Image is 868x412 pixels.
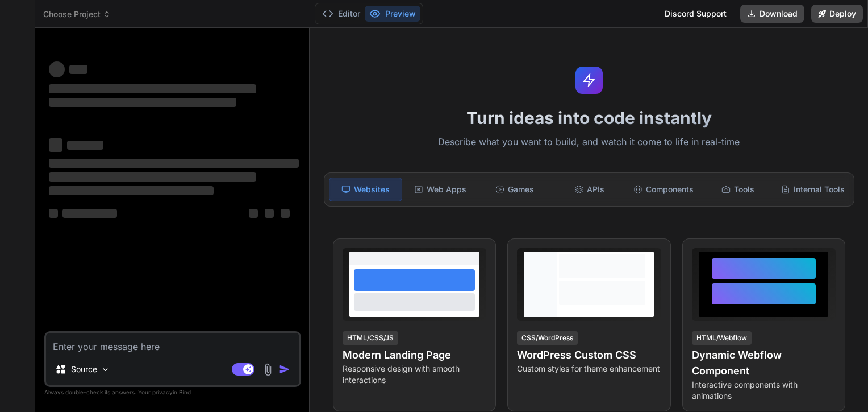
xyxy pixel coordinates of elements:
div: HTML/Webflow [692,331,752,345]
span: ‌ [49,209,58,218]
div: Tools [702,178,774,201]
span: ‌ [281,209,290,218]
span: ‌ [62,209,117,218]
h4: WordPress Custom CSS [517,347,661,363]
h1: Turn ideas into code instantly [317,108,861,128]
div: Web Apps [404,178,477,201]
span: ‌ [49,61,65,77]
div: Components [628,178,700,201]
span: ‌ [49,84,256,93]
img: attachment [261,363,274,376]
span: ‌ [49,98,236,107]
span: ‌ [49,186,214,195]
div: Websites [329,178,402,201]
span: ‌ [249,209,258,218]
span: ‌ [49,159,299,168]
span: privacy [152,389,173,395]
h4: Modern Landing Page [343,347,486,363]
div: Games [479,178,551,201]
div: HTML/CSS/JS [343,331,398,345]
p: Responsive design with smooth interactions [343,363,486,386]
p: Custom styles for theme enhancement [517,363,661,374]
p: Source [71,364,97,375]
button: Download [740,5,804,23]
p: Interactive components with animations [692,379,836,402]
span: ‌ [49,138,62,152]
img: icon [279,364,290,375]
span: ‌ [69,65,87,74]
button: Editor [318,6,365,22]
span: Choose Project [43,9,111,20]
div: Internal Tools [777,178,849,201]
div: APIs [553,178,625,201]
img: Pick Models [101,365,110,374]
p: Describe what you want to build, and watch it come to life in real-time [317,135,861,150]
button: Deploy [811,5,863,23]
span: ‌ [49,172,256,182]
span: ‌ [265,209,274,218]
span: ‌ [67,141,103,150]
h4: Dynamic Webflow Component [692,347,836,379]
p: Always double-check its answers. Your in Bind [44,387,301,398]
div: Discord Support [658,5,733,23]
button: Preview [365,6,420,22]
div: CSS/WordPress [517,331,578,345]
